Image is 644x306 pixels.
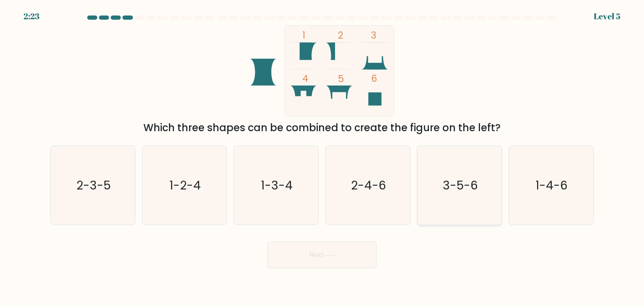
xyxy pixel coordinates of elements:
[338,29,343,42] tspan: 2
[594,10,621,23] div: Level 5
[267,241,377,268] button: Next
[76,177,111,194] text: 2-3-5
[443,177,478,194] text: 3-5-6
[302,72,309,85] tspan: 4
[302,29,305,42] tspan: 1
[371,72,377,85] tspan: 6
[338,72,344,86] tspan: 5
[169,177,201,194] text: 1-2-4
[55,120,589,135] div: Which three shapes can be combined to create the figure on the left?
[351,177,386,194] text: 2-4-6
[536,177,568,194] text: 1-4-6
[371,29,376,42] tspan: 3
[23,10,39,23] div: 2:23
[261,177,293,194] text: 1-3-4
